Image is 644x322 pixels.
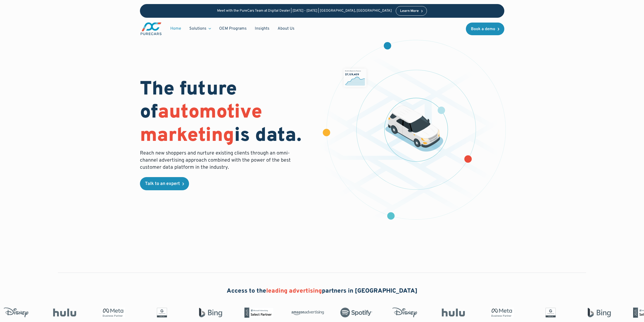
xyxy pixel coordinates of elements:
a: Learn More [396,6,427,16]
div: Solutions [189,26,206,31]
h2: Access to the partners in [GEOGRAPHIC_DATA] [227,287,418,296]
a: Talk to an expert [140,177,189,190]
p: Meet with the PureCars Team at Digital Dealer | [DATE] - [DATE] | [GEOGRAPHIC_DATA], [GEOGRAPHIC_... [217,9,392,13]
img: Disney [388,308,421,318]
img: chart showing monthly dealership revenue of $7m [344,69,366,87]
img: Google Partner [146,308,178,318]
a: About Us [274,24,299,33]
div: Talk to an expert [145,182,180,186]
a: main [140,22,162,36]
a: Book a demo [466,23,504,35]
img: purecars logo [140,22,162,36]
img: Meta Business Partner [486,308,518,318]
div: Solutions [185,24,215,33]
p: Reach new shoppers and nurture existing clients through an omni-channel advertising approach comb... [140,150,294,171]
img: Bing [194,308,226,318]
img: Meta Business Partner [97,308,129,318]
a: OEM Programs [215,24,251,33]
img: Amazon Advertising [291,309,324,317]
div: Book a demo [471,27,495,31]
img: Bing [583,308,615,318]
img: Google Partner [534,308,567,318]
div: Learn More [400,9,419,13]
span: leading advertising [266,287,322,295]
span: automotive marketing [140,101,262,148]
img: Microsoft Advertising Partner [243,308,275,318]
img: illustration of a vehicle [385,106,443,152]
h1: The future of is data. [140,78,316,148]
img: Hulu [48,309,81,317]
a: Insights [251,24,274,33]
a: Home [166,24,185,33]
img: Spotify [340,308,372,318]
img: Hulu [437,309,469,317]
